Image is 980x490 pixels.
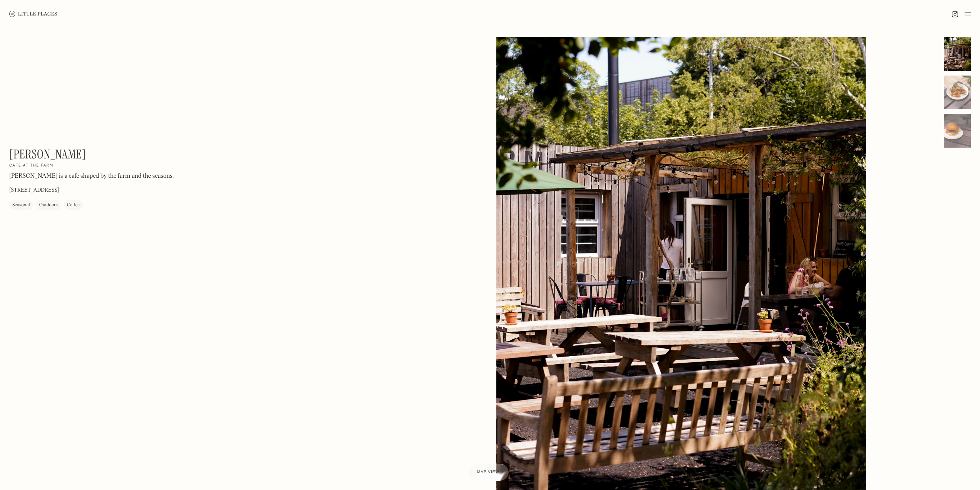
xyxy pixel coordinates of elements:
div: Seasonal [12,202,30,209]
div: Outdoors [39,202,58,209]
h1: [PERSON_NAME] [9,147,86,162]
p: [STREET_ADDRESS] [9,187,59,195]
a: Map view [468,464,509,481]
span: Map view [477,470,499,474]
h2: Cafe at the farm [9,163,53,169]
div: Coffee [67,202,80,209]
p: [PERSON_NAME] is a cafe shaped by the farm and the seasons. [9,172,174,181]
